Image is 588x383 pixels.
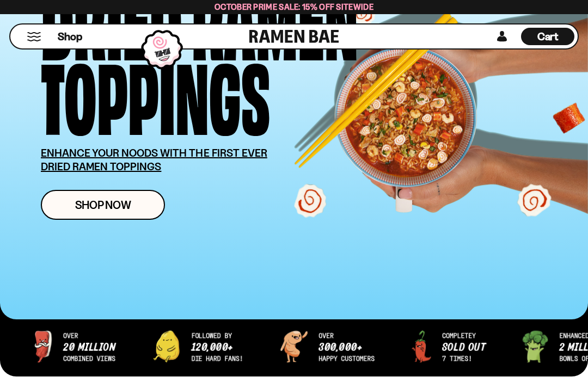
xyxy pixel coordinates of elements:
a: Shop [58,28,82,45]
button: Mobile Menu Trigger [27,32,41,41]
div: Cart [521,24,574,48]
u: ENHANCE YOUR NOODS WITH THE FIRST EVER DRIED RAMEN TOPPINGS [41,146,267,173]
span: October Prime Sale: 15% off Sitewide [215,2,373,12]
span: Shop Now [75,199,131,211]
a: Shop Now [41,190,165,220]
span: Shop [58,29,82,44]
div: Toppings [41,55,270,130]
span: Cart [537,30,559,43]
